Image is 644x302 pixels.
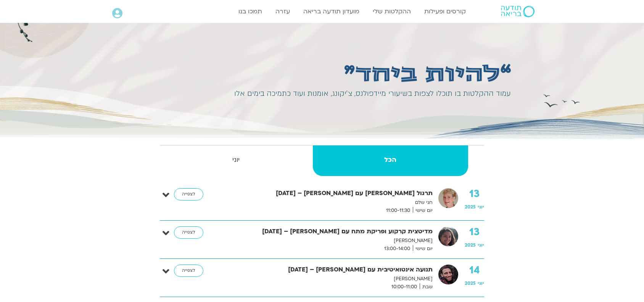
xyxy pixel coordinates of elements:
[420,283,433,291] span: שבת
[465,280,476,286] span: 2025
[478,242,484,248] span: יוני
[232,275,433,283] p: [PERSON_NAME]
[232,265,433,275] strong: תנועה אינטואיטיבית עם [PERSON_NAME] – [DATE]
[272,4,294,19] a: עזרה
[228,87,511,100] div: עמוד ההקלטות בו תוכלו לצפות בשיעורי מיידפולנס, צ׳יקונג, אומנות ועוד כתמיכה בימים אלו​
[174,265,203,277] a: לצפייה
[235,4,266,19] a: תמכו בנו
[465,265,484,276] strong: 14
[161,154,311,166] strong: יוני
[383,207,413,215] span: 11:00-11:30
[465,188,484,200] strong: 13
[478,204,484,210] span: יוני
[382,245,413,253] span: 13:00-14:00
[161,145,311,176] a: יוני
[478,280,484,286] span: יוני
[413,245,433,253] span: יום שישי
[232,226,433,237] strong: מדיטצית קרקוע ופריקת מתח עם [PERSON_NAME] – [DATE]
[232,188,433,199] strong: תרגול [PERSON_NAME] עם [PERSON_NAME] – [DATE]
[420,4,470,19] a: קורסים ופעילות
[232,199,433,207] p: חני שלם
[465,226,484,238] strong: 13
[501,6,535,17] img: תודעה בריאה
[232,237,433,245] p: [PERSON_NAME]
[299,4,363,19] a: מועדון תודעה בריאה
[369,4,415,19] a: ההקלטות שלי
[465,242,476,248] span: 2025
[389,283,420,291] span: 10:00-11:00
[313,145,469,176] a: הכל
[313,154,469,166] strong: הכל
[174,188,203,200] a: לצפייה
[465,204,476,210] span: 2025
[174,226,203,239] a: לצפייה
[413,207,433,215] span: יום שישי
